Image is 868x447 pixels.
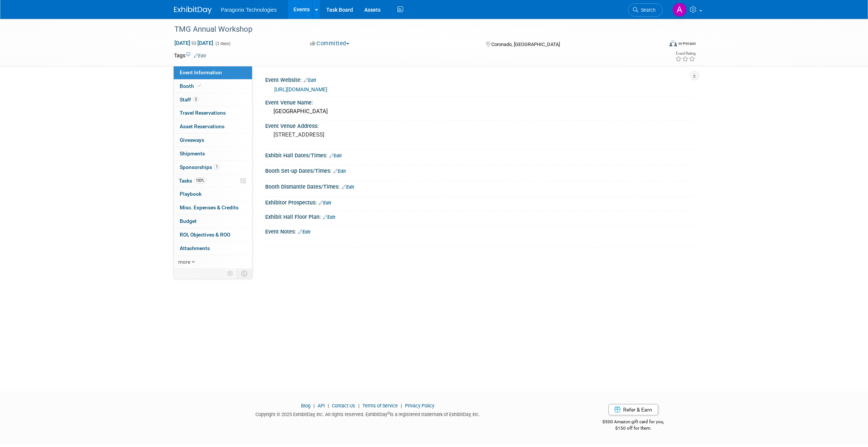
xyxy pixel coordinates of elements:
a: Event Information [174,66,252,79]
img: Adam Lafreniere [672,3,687,17]
img: ExhibitDay [174,6,212,14]
div: $500 Amazon gift card for you, [573,414,694,431]
span: more [178,259,190,265]
a: Misc. Expenses & Credits [174,201,252,214]
div: Copyright © 2025 ExhibitDay, Inc. All rights reserved. ExhibitDay is a registered trademark of Ex... [174,409,561,418]
span: Booth [180,83,203,89]
span: Search [638,7,656,13]
a: Playbook [174,187,252,201]
div: TMG Annual Workshop [172,23,651,36]
a: Staff3 [174,93,252,106]
span: Tasks [179,178,206,184]
a: Shipments [174,147,252,160]
i: Booth reservation complete [197,84,201,88]
span: ROI, Objectives & ROO [180,232,230,238]
a: Edit [304,78,316,83]
span: Budget [180,218,197,224]
span: Playbook [180,191,202,197]
div: Event Rating [675,52,695,55]
div: Event Format [618,39,696,51]
span: Giveaways [180,137,204,143]
a: Giveaways [174,134,252,147]
a: Refer & Earn [608,404,658,415]
a: Asset Reservations [174,120,252,133]
span: Attachments [180,245,210,251]
span: Misc. Expenses & Credits [180,204,238,210]
div: [GEOGRAPHIC_DATA] [271,106,688,117]
a: Edit [319,200,331,206]
a: Blog [301,403,310,409]
span: Staff [180,97,199,103]
a: Edit [194,53,206,58]
a: Edit [329,153,342,158]
span: Shipments [180,151,205,157]
div: Event Venue Name: [265,97,694,106]
img: Format-Inperson.png [669,40,677,46]
div: In-Person [678,41,696,46]
a: more [174,255,252,269]
a: ROI, Objectives & ROO [174,228,252,241]
div: Event Website: [265,74,694,84]
a: Travel Reservations [174,106,252,120]
td: Tags [174,52,206,59]
a: Terms of Service [362,403,398,409]
div: Exhibitor Prospectus: [265,197,694,207]
span: Travel Reservations [180,110,226,116]
span: Paragonix Technologies [221,7,277,13]
div: Exhibit Hall Dates/Times: [265,150,694,160]
pre: [STREET_ADDRESS] [274,131,436,138]
span: | [312,403,316,409]
a: Edit [298,229,310,235]
a: Sponsorships1 [174,161,252,174]
span: | [356,403,361,409]
a: Booth [174,80,252,93]
sup: ® [387,411,390,415]
span: Event Information [180,69,222,75]
span: | [399,403,404,409]
a: Contact Us [332,403,355,409]
td: Toggle Event Tabs [237,269,252,278]
a: Privacy Policy [405,403,434,409]
div: Event Notes: [265,226,694,236]
span: 3 [193,97,199,102]
div: Booth Dismantle Dates/Times: [265,181,694,191]
div: Exhibit Hall Floor Plan: [265,211,694,221]
a: API [318,403,325,409]
span: | [326,403,331,409]
span: (2 days) [215,41,231,46]
span: Sponsorships [180,164,220,170]
button: Committed [307,40,352,48]
span: to [190,40,197,46]
a: [URL][DOMAIN_NAME] [274,86,327,92]
a: Edit [333,169,346,174]
a: Budget [174,215,252,228]
span: Coronado, [GEOGRAPHIC_DATA] [491,41,560,47]
a: Edit [342,184,354,190]
a: Tasks100% [174,174,252,187]
span: [DATE] [DATE] [174,40,214,46]
span: 100% [194,178,206,183]
div: Event Venue Address: [265,120,694,130]
div: $150 off for them. [573,425,694,432]
a: Attachments [174,242,252,255]
div: Booth Set-up Dates/Times: [265,165,694,175]
td: Personalize Event Tab Strip [224,269,237,278]
span: Asset Reservations [180,123,225,129]
span: 1 [214,164,220,170]
a: Search [628,3,663,17]
a: Edit [323,215,335,220]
